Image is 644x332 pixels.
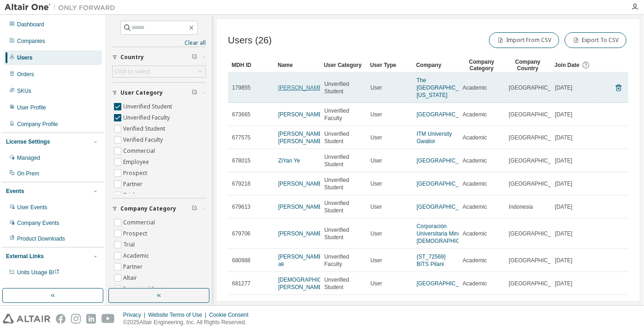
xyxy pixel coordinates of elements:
div: MDH ID [232,58,270,72]
button: Import From CSV [489,32,559,48]
label: Employee [123,157,151,168]
span: Unverified Student [324,130,362,145]
span: 179855 [232,84,250,91]
label: Academic [123,250,151,261]
a: [DEMOGRAPHIC_DATA][PERSON_NAME] [278,277,340,290]
div: Website Terms of Use [148,311,209,319]
span: User [370,157,382,164]
span: 680988 [232,257,250,264]
span: Unverified Student [324,176,362,191]
span: User Category [120,89,163,97]
img: Altair One [5,3,120,12]
a: [PERSON_NAME] [278,230,324,237]
label: Verified Faculty [123,134,165,145]
label: Restricted Partner [123,284,173,295]
a: Corporación Universitaria Minuto de [DEMOGRAPHIC_DATA] [417,223,478,244]
span: 679706 [232,230,250,237]
a: [PERSON_NAME] [278,111,324,118]
span: Units Usage BI [17,269,60,276]
a: [US_STATE] Institute of Technology [417,300,447,321]
label: Unverified Faculty [123,112,172,123]
span: 673665 [232,111,250,118]
span: [GEOGRAPHIC_DATA] [509,280,566,287]
a: [PERSON_NAME] [278,85,324,91]
div: Name [278,58,316,72]
div: Company [416,58,455,72]
span: [DATE] [555,111,572,118]
label: Partner [123,261,144,272]
a: [PERSON_NAME] [278,181,324,187]
span: User [370,134,382,141]
button: Company Category [112,199,206,219]
div: Companies [17,37,45,45]
span: Academic [463,157,487,164]
div: Product Downloads [17,235,65,242]
span: Academic [463,111,487,118]
label: Partner [123,179,144,190]
img: instagram.svg [71,314,81,324]
span: Unverified Faculty [324,107,362,122]
button: User Category [112,83,206,103]
span: [DATE] [555,257,572,264]
div: Users [17,54,32,61]
span: [DATE] [555,180,572,187]
span: [GEOGRAPHIC_DATA] [509,230,566,237]
div: User Events [17,204,47,211]
label: Prospect [123,168,149,179]
span: Users (26) [228,35,272,46]
a: The [GEOGRAPHIC_DATA][US_STATE] [417,77,474,98]
span: 677575 [232,134,250,141]
span: [DATE] [555,84,572,91]
div: SKUs [17,87,31,95]
span: Country [120,54,144,61]
span: Academic [463,84,487,91]
div: Orders [17,71,34,78]
span: Company Category [120,205,176,212]
a: [GEOGRAPHIC_DATA] [417,280,474,287]
svg: Date when the user was first added or directly signed up. If the user was deleted and later re-ad... [582,61,590,69]
span: [GEOGRAPHIC_DATA] [509,157,566,164]
a: [PERSON_NAME] ak [278,254,324,267]
div: Company Profile [17,121,58,128]
div: Cookie Consent [209,311,254,319]
a: [GEOGRAPHIC_DATA] [417,181,474,187]
span: Unverified Student [324,276,362,291]
span: [GEOGRAPHIC_DATA] [509,180,566,187]
span: Unverified Student [324,226,362,241]
span: [GEOGRAPHIC_DATA] [509,84,566,91]
p: © 2025 Altair Engineering, Inc. All Rights Reserved. [123,319,254,326]
a: ITM University Gwalior [417,131,452,145]
span: Join Date [555,62,579,68]
span: 678015 [232,157,250,164]
span: 679218 [232,180,250,187]
button: Country [112,47,206,67]
img: linkedin.svg [86,314,96,324]
div: Company Category [462,58,501,72]
label: Unverified Student [123,101,174,112]
div: Events [6,187,24,195]
label: Prospect [123,228,149,239]
span: Unverified Student [324,80,362,95]
span: Academic [463,257,487,264]
span: 681277 [232,280,250,287]
span: Academic [463,280,487,287]
div: License Settings [6,138,50,145]
span: Unverified Student [324,153,362,168]
div: Click to select [114,68,150,75]
a: [GEOGRAPHIC_DATA] [417,111,474,118]
a: [PERSON_NAME] [278,204,324,210]
div: On Prem [17,170,39,177]
a: Clear all [112,39,206,47]
span: User [370,280,382,287]
a: [GEOGRAPHIC_DATA] [417,204,474,210]
button: Export To CSV [565,32,626,48]
label: Commercial [123,145,157,157]
span: User [370,111,382,118]
img: facebook.svg [56,314,66,324]
span: [DATE] [555,203,572,211]
div: External Links [6,253,44,260]
span: 679613 [232,203,250,211]
span: User [370,257,382,264]
div: Company Events [17,219,59,227]
label: Altair [123,272,139,284]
